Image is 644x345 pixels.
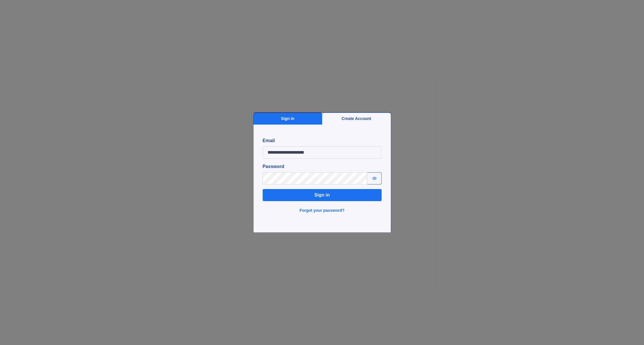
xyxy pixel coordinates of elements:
button: Sign In [253,112,322,125]
label: Password [263,163,382,170]
button: Sign in [263,189,382,201]
button: Create Account [322,112,391,125]
button: Forgot your password? [296,206,348,215]
button: Show password [367,172,382,184]
label: Email [263,137,382,144]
